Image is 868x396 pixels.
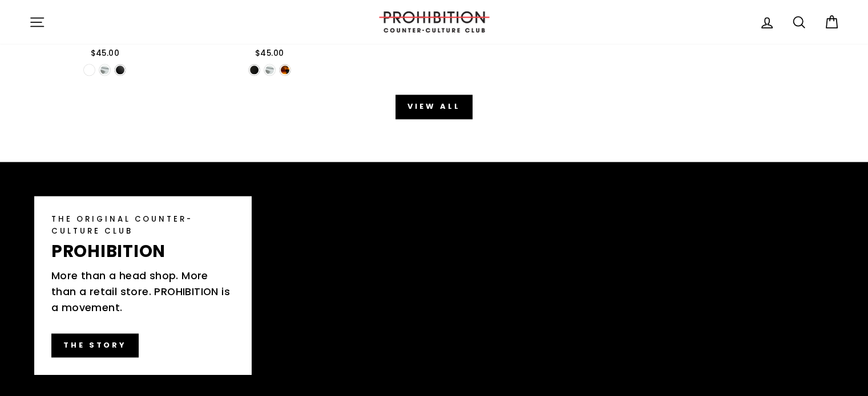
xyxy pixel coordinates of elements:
img: PROHIBITION COUNTER-CULTURE CLUB [377,11,491,32]
a: THE STORY [51,333,139,357]
a: View all [395,95,472,119]
div: $45.00 [193,48,345,59]
p: PROHIBITION [51,243,234,259]
p: More than a head shop. More than a retail store. PROHIBITION is a movement. [51,268,234,316]
div: $45.00 [29,48,181,59]
p: THE ORIGINAL COUNTER-CULTURE CLUB [51,213,234,237]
